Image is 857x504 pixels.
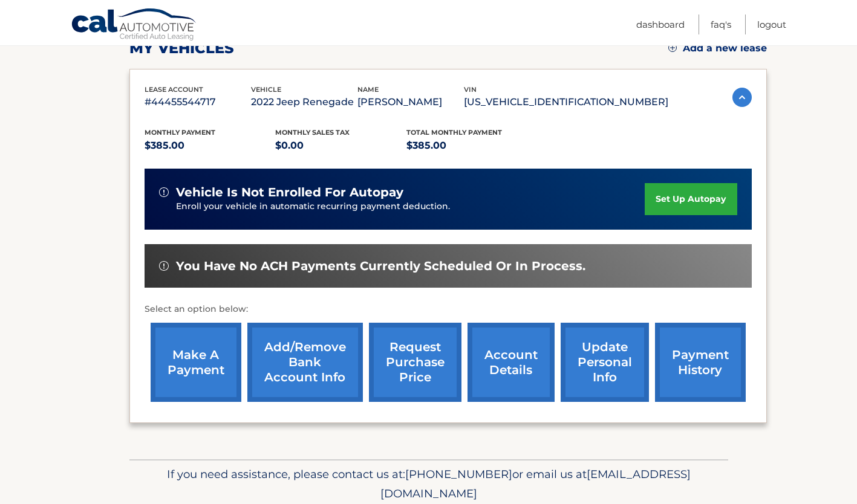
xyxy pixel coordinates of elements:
[561,323,649,402] a: update personal info
[176,200,645,213] p: Enroll your vehicle in automatic recurring payment deduction.
[668,42,767,54] a: Add a new lease
[464,94,668,111] p: [US_VEHICLE_IDENTIFICATION_NUMBER]
[275,137,406,154] p: $0.00
[405,467,512,481] span: [PHONE_NUMBER]
[71,8,198,43] a: Cal Automotive
[275,128,350,137] span: Monthly sales Tax
[145,137,276,154] p: $385.00
[159,261,169,271] img: alert-white.svg
[145,85,203,94] span: lease account
[406,128,502,137] span: Total Monthly Payment
[757,15,786,34] a: Logout
[137,465,720,503] p: If you need assistance, please contact us at: or email us at
[655,323,746,402] a: payment history
[145,128,215,137] span: Monthly Payment
[668,44,677,52] img: add.svg
[711,15,731,34] a: FAQ's
[369,323,461,402] a: request purchase price
[357,85,379,94] span: name
[176,259,585,274] span: You have no ACH payments currently scheduled or in process.
[251,94,357,111] p: 2022 Jeep Renegade
[159,187,169,197] img: alert-white.svg
[129,39,234,57] h2: my vehicles
[636,15,685,34] a: Dashboard
[406,137,538,154] p: $385.00
[247,323,363,402] a: Add/Remove bank account info
[145,302,752,317] p: Select an option below:
[464,85,477,94] span: vin
[380,467,691,500] span: [EMAIL_ADDRESS][DOMAIN_NAME]
[251,85,281,94] span: vehicle
[176,185,403,200] span: vehicle is not enrolled for autopay
[645,183,737,215] a: set up autopay
[151,323,241,402] a: make a payment
[468,323,555,402] a: account details
[357,94,464,111] p: [PERSON_NAME]
[732,88,752,107] img: accordion-active.svg
[145,94,251,111] p: #44455544717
